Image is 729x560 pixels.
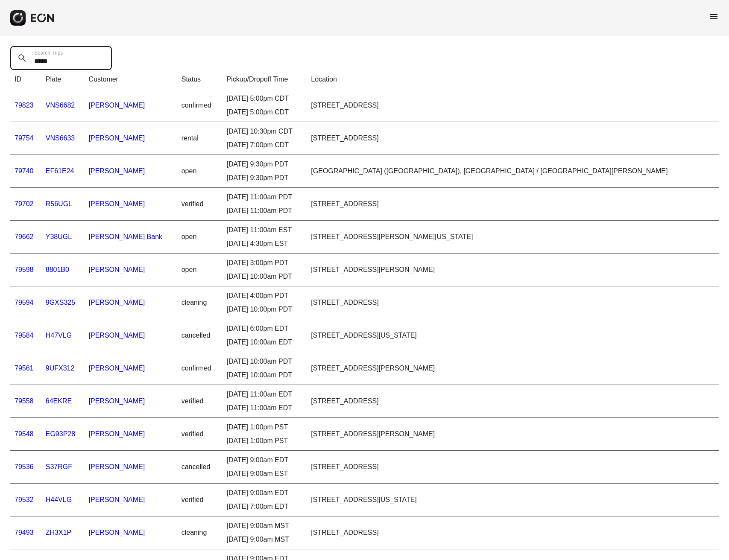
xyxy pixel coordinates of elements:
td: confirmed [177,89,223,122]
a: R56UGL [46,200,72,207]
td: cleaning [177,516,223,549]
a: [PERSON_NAME] [89,430,145,437]
div: [DATE] 10:00pm PDT [227,304,303,315]
th: Status [177,70,223,89]
a: [PERSON_NAME] [89,365,145,372]
a: VNS6682 [46,102,75,109]
a: 79754 [15,134,34,142]
td: open [177,155,223,188]
td: [STREET_ADDRESS] [307,286,719,319]
a: 79584 [15,332,34,339]
td: verified [177,385,223,418]
a: H47VLG [46,332,72,339]
a: [PERSON_NAME] [89,200,145,207]
div: [DATE] 9:00am EST [227,469,303,479]
a: Y38UGL [46,233,72,240]
a: 79594 [15,299,34,306]
th: Plate [41,70,85,89]
td: cleaning [177,286,223,319]
td: verified [177,418,223,451]
div: [DATE] 10:30pm CDT [227,126,303,137]
a: 9GXS325 [46,299,75,306]
td: [STREET_ADDRESS] [307,188,719,221]
a: [PERSON_NAME] Bank [89,233,163,240]
td: confirmed [177,352,223,385]
a: [PERSON_NAME] [89,332,145,339]
td: [STREET_ADDRESS][PERSON_NAME] [307,418,719,451]
a: 79561 [15,365,34,372]
div: [DATE] 10:00am PDT [227,370,303,380]
a: [PERSON_NAME] [89,102,145,109]
a: EF61E24 [46,167,74,175]
div: [DATE] 11:00am PDT [227,206,303,216]
div: [DATE] 9:30pm PDT [227,173,303,183]
a: 79532 [15,496,34,503]
a: 79702 [15,200,34,207]
div: [DATE] 9:00am MST [227,534,303,545]
div: [DATE] 11:00am EDT [227,389,303,400]
div: [DATE] 9:00am EDT [227,455,303,465]
a: [PERSON_NAME] [89,529,145,536]
div: [DATE] 11:00am EDT [227,403,303,413]
div: [DATE] 10:00am EDT [227,337,303,347]
div: [DATE] 4:00pm PDT [227,291,303,301]
td: verified [177,188,223,221]
div: [DATE] 9:00am EDT [227,488,303,498]
a: H44VLG [46,496,72,503]
div: [DATE] 9:00am MST [227,521,303,531]
div: [DATE] 1:00pm PST [227,436,303,446]
div: [DATE] 7:00pm EDT [227,502,303,512]
a: [PERSON_NAME] [89,496,145,503]
a: 79662 [15,233,34,240]
a: [PERSON_NAME] [89,463,145,470]
div: [DATE] 5:00pm CDT [227,107,303,117]
div: [DATE] 1:00pm PST [227,422,303,432]
div: [DATE] 4:30pm EST [227,239,303,249]
td: [STREET_ADDRESS] [307,89,719,122]
div: [DATE] 6:00pm EDT [227,324,303,334]
a: [PERSON_NAME] [89,167,145,175]
td: [STREET_ADDRESS] [307,385,719,418]
th: ID [10,70,41,89]
a: 79823 [15,102,34,109]
a: 8801B0 [46,266,69,273]
td: [STREET_ADDRESS][PERSON_NAME] [307,352,719,385]
th: Pickup/Dropoff Time [223,70,307,89]
td: [STREET_ADDRESS][US_STATE] [307,319,719,352]
div: [DATE] 10:00am PDT [227,356,303,367]
td: verified [177,484,223,516]
a: S37RGF [46,463,72,470]
td: [STREET_ADDRESS] [307,516,719,549]
div: [DATE] 11:00am PDT [227,192,303,202]
td: open [177,254,223,286]
td: [STREET_ADDRESS] [307,451,719,484]
a: EG93P28 [46,430,75,437]
th: Customer [85,70,177,89]
div: [DATE] 9:30pm PDT [227,159,303,169]
a: 79536 [15,463,34,470]
a: 79548 [15,430,34,437]
a: 79598 [15,266,34,273]
div: [DATE] 5:00pm CDT [227,93,303,104]
div: [DATE] 10:00am PDT [227,271,303,282]
a: 9UFX312 [46,365,75,372]
td: cancelled [177,319,223,352]
td: [STREET_ADDRESS] [307,122,719,155]
a: 64EKRE [46,397,72,405]
a: VNS6633 [46,134,75,142]
td: [STREET_ADDRESS][PERSON_NAME] [307,254,719,286]
div: [DATE] 11:00am EST [227,225,303,235]
a: 79493 [15,529,34,536]
th: Location [307,70,719,89]
td: open [177,221,223,254]
td: [STREET_ADDRESS][US_STATE] [307,484,719,516]
a: 79558 [15,397,34,405]
td: rental [177,122,223,155]
a: ZH3X1P [46,529,71,536]
span: menu [709,12,719,22]
td: [STREET_ADDRESS][PERSON_NAME][US_STATE] [307,221,719,254]
div: [DATE] 7:00pm CDT [227,140,303,150]
a: [PERSON_NAME] [89,134,145,142]
label: Search Trips [34,50,63,56]
a: 79740 [15,167,34,175]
